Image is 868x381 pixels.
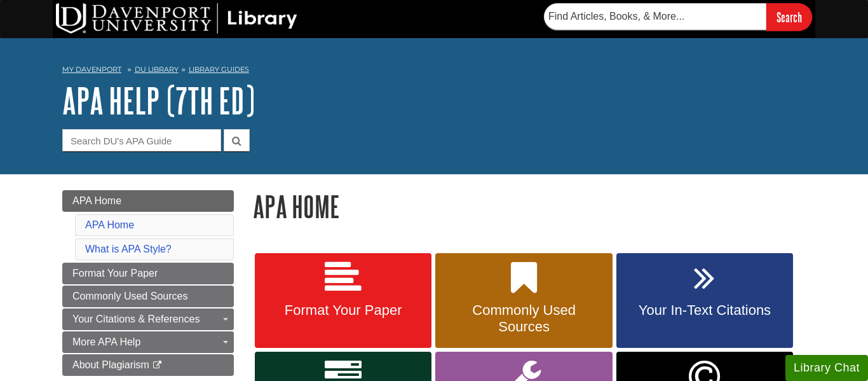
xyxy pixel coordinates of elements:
[626,302,783,319] span: Your In-Text Citations
[85,219,134,230] a: APA Home
[62,308,234,330] a: Your Citations & References
[62,61,806,81] nav: breadcrumb
[72,336,140,347] span: More APA Help
[445,302,602,335] span: Commonly Used Sources
[544,3,766,30] input: Find Articles, Books, & More...
[544,3,812,31] form: Searches DU Library's articles, books, and more
[62,263,234,284] a: Format Your Paper
[189,65,249,74] a: Library Guides
[152,361,163,370] i: This link opens in a new window
[253,190,806,223] h1: APA Home
[62,129,221,151] input: Search DU's APA Guide
[62,286,234,307] a: Commonly Used Sources
[135,65,179,74] a: DU Library
[62,190,234,212] a: APA Home
[616,253,793,349] a: Your In-Text Citations
[85,244,172,254] a: What is APA Style?
[62,331,234,353] a: More APA Help
[62,81,255,120] a: APA Help (7th Ed)
[72,268,158,279] span: Format Your Paper
[766,3,812,31] input: Search
[56,3,297,34] img: DU Library
[255,253,431,349] a: Format Your Paper
[72,314,200,324] span: Your Citations & References
[72,291,187,301] span: Commonly Used Sources
[72,195,121,206] span: APA Home
[264,302,422,319] span: Format Your Paper
[785,355,868,381] button: Library Chat
[435,253,612,349] a: Commonly Used Sources
[62,354,234,376] a: About Plagiarism
[62,64,121,75] a: My Davenport
[72,359,149,370] span: About Plagiarism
